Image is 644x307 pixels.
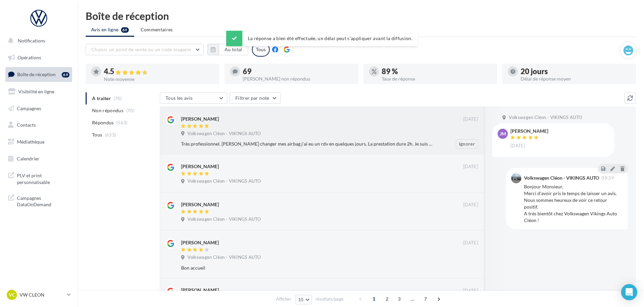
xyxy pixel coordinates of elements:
[4,34,71,48] button: Notifications
[382,294,392,304] span: 2
[86,11,636,21] div: Boîte de réception
[181,265,434,271] div: Bon accueil
[510,129,548,133] div: [PERSON_NAME]
[394,294,405,304] span: 3
[463,116,478,122] span: [DATE]
[382,76,492,81] div: Taux de réponse
[4,152,74,166] a: Calendrier
[187,131,261,137] span: Volkswagen Cléon - VIKINGS AUTO
[510,143,525,149] span: [DATE]
[18,89,54,94] span: Visibilité en ligne
[4,101,74,116] a: Campagnes
[92,131,102,138] span: Tous
[160,92,227,104] button: Tous les avis
[17,139,45,145] span: Médiathèque
[463,202,478,208] span: [DATE]
[91,47,191,52] span: Choisir un point de vente ou un code magasin
[17,71,56,77] span: Boîte de réception
[187,178,261,184] span: Volkswagen Cléon - VIKINGS AUTO
[243,76,353,81] div: [PERSON_NAME] non répondus
[4,67,74,82] a: Boîte de réception69
[166,95,193,101] span: Tous les avis
[276,296,291,302] span: Afficher
[456,139,478,149] button: Ignorer
[463,240,478,246] span: [DATE]
[104,68,214,75] div: 4.5
[17,171,69,185] span: PLV et print personnalisable
[126,108,135,113] span: (70)
[92,107,123,114] span: Non répondus
[226,31,418,46] div: La réponse a bien été effectuée, un délai peut s’appliquer avant la diffusion.
[4,168,74,188] a: PLV et print personnalisable
[86,44,204,55] button: Choisir un point de vente ou un code magasin
[4,135,74,149] a: Médiathèque
[9,291,15,298] span: VC
[17,193,69,208] span: Campagnes DataOnDemand
[316,296,344,302] span: résultats/page
[243,68,353,75] div: 69
[4,191,74,211] a: Campagnes DataOnDemand
[207,44,248,55] button: Au total
[116,120,128,125] span: (563)
[252,42,270,57] div: Tous
[4,118,74,132] a: Contacts
[420,294,431,304] span: 7
[17,105,41,111] span: Campagnes
[4,85,74,99] a: Visibilité en ligne
[382,68,492,75] div: 89 %
[92,119,114,126] span: Répondus
[407,294,418,304] span: ...
[187,254,261,260] span: Volkswagen Cléon - VIKINGS AUTO
[187,216,261,222] span: Volkswagen Cléon - VIKINGS AUTO
[5,288,72,301] a: VC VW CLEON
[369,294,379,304] span: 1
[17,156,39,161] span: Calendrier
[602,176,614,180] span: 09:39
[463,288,478,294] span: [DATE]
[17,122,36,128] span: Contacts
[105,132,116,137] span: (633)
[230,92,281,104] button: Filtrer par note
[524,183,622,224] div: Bonjour Monsieur, Merci d'avoir pris le temps de laisser un avis. Nous sommes heureux de voir ce ...
[295,295,312,304] button: 10
[104,77,214,82] div: Note moyenne
[62,72,69,78] div: 69
[463,164,478,170] span: [DATE]
[18,55,41,60] span: Opérations
[521,68,631,75] div: 20 jours
[521,76,631,81] div: Délai de réponse moyen
[181,116,219,122] div: [PERSON_NAME]
[181,287,219,294] div: [PERSON_NAME]
[500,130,506,137] span: JM
[4,51,74,65] a: Opérations
[524,176,599,180] div: Volkswagen Cléon - VIKINGS AUTO
[181,201,219,208] div: [PERSON_NAME]
[20,291,64,298] p: VW CLEON
[181,141,434,147] div: Très professionnel. [PERSON_NAME] changer mes airbag j'ai eu un rdv en quelques jours. La prestat...
[509,115,582,121] span: Volkswagen Cléon - VIKINGS AUTO
[141,26,173,33] span: Commentaires
[219,44,248,55] button: Au total
[18,38,45,43] span: Notifications
[298,297,304,302] span: 10
[621,284,637,300] div: Open Intercom Messenger
[181,239,219,246] div: [PERSON_NAME]
[181,163,219,170] div: [PERSON_NAME]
